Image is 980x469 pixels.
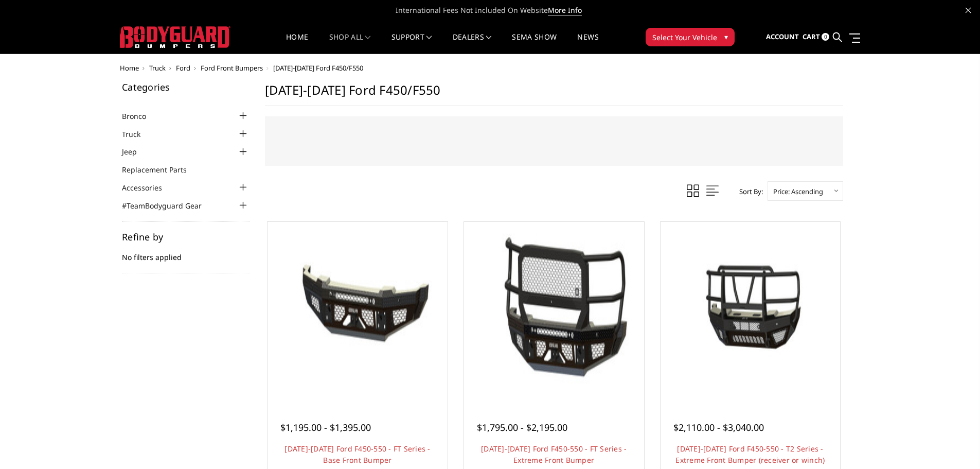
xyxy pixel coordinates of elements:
[391,33,432,54] a: Support
[467,224,642,399] a: 2023-2025 Ford F450-550 - FT Series - Extreme Front Bumper 2023-2025 Ford F450-550 - FT Series - ...
[577,33,598,54] a: News
[120,26,230,48] img: BODYGUARD BUMPERS
[284,444,430,465] a: [DATE]-[DATE] Ford F450-550 - FT Series - Base Front Bumper
[766,32,799,41] span: Account
[822,33,829,41] span: 0
[675,444,825,465] a: [DATE]-[DATE] Ford F450-550 - T2 Series - Extreme Front Bumper (receiver or winch)
[273,63,363,73] span: [DATE]-[DATE] Ford F450/F550
[122,232,250,241] h5: Refine by
[122,82,250,92] h5: Categories
[265,82,843,106] h1: [DATE]-[DATE] Ford F450/F550
[122,200,215,211] a: #TeamBodyguard Gear
[646,28,735,46] button: Select Your Vehicle
[652,32,717,43] span: Select Your Vehicle
[270,224,445,399] img: 2023-2025 Ford F450-550 - FT Series - Base Front Bumper
[803,23,829,51] a: Cart 0
[201,63,263,73] a: Ford Front Bumpers
[280,421,371,433] span: $1,195.00 - $1,395.00
[176,63,190,73] a: Ford
[329,33,371,54] a: shop all
[120,63,139,73] a: Home
[122,164,200,175] a: Replacement Parts
[149,63,166,73] a: Truck
[286,33,308,54] a: Home
[803,32,820,41] span: Cart
[477,421,567,433] span: $1,795.00 - $2,195.00
[724,31,728,42] span: ▾
[734,184,763,199] label: Sort By:
[766,23,799,51] a: Account
[481,444,627,465] a: [DATE]-[DATE] Ford F450-550 - FT Series - Extreme Front Bumper
[673,421,764,433] span: $2,110.00 - $3,040.00
[122,232,250,273] div: No filters applied
[122,182,175,193] a: Accessories
[512,33,557,54] a: SEMA Show
[122,146,150,157] a: Jeep
[122,129,153,140] a: Truck
[663,224,838,399] img: 2023-2025 Ford F450-550 - T2 Series - Extreme Front Bumper (receiver or winch)
[548,5,582,15] a: More Info
[122,111,159,121] a: Bronco
[453,33,492,54] a: Dealers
